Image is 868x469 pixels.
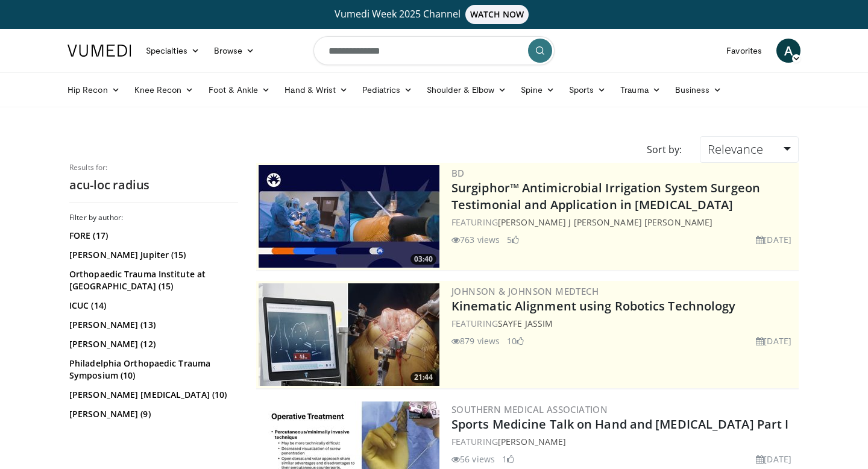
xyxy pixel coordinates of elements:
[498,318,553,329] a: Sayfe Jassim
[638,136,691,163] div: Sort by:
[507,233,519,246] li: 5
[708,141,763,157] span: Relevance
[68,45,131,57] img: VuMedi Logo
[498,216,712,228] a: [PERSON_NAME] J [PERSON_NAME] [PERSON_NAME]
[207,39,262,63] a: Browse
[507,335,524,347] li: 10
[277,78,355,102] a: Hand & Wrist
[451,167,465,179] a: BD
[259,165,439,268] a: 03:40
[502,453,514,465] li: 1
[60,78,127,102] a: Hip Recon
[465,5,529,24] span: WATCH NOW
[69,319,235,331] a: [PERSON_NAME] (13)
[756,233,791,246] li: [DATE]
[259,283,439,386] a: 21:44
[139,39,207,63] a: Specialties
[700,136,799,163] a: Relevance
[69,249,235,261] a: [PERSON_NAME] Jupiter (15)
[69,357,235,382] a: Philadelphia Orthopaedic Trauma Symposium (10)
[69,389,235,401] a: [PERSON_NAME] [MEDICAL_DATA] (10)
[355,78,420,102] a: Pediatrics
[514,78,561,102] a: Spine
[69,408,235,420] a: [PERSON_NAME] (9)
[451,453,495,465] li: 56 views
[69,213,238,222] h3: Filter by author:
[756,335,791,347] li: [DATE]
[756,453,791,465] li: [DATE]
[69,177,238,193] h2: acu-loc radius
[451,285,599,297] a: Johnson & Johnson MedTech
[69,5,799,24] a: Vumedi Week 2025 ChannelWATCH NOW
[451,180,760,213] a: Surgiphor™ Antimicrobial Irrigation System Surgeon Testimonial and Application in [MEDICAL_DATA]
[451,403,608,415] a: Southern Medical Association
[259,283,439,386] img: 85482610-0380-4aae-aa4a-4a9be0c1a4f1.300x170_q85_crop-smart_upscale.jpg
[451,317,796,330] div: FEATURING
[420,78,514,102] a: Shoulder & Elbow
[451,216,796,228] div: FEATURING
[562,78,614,102] a: Sports
[451,435,796,448] div: FEATURING
[201,78,278,102] a: Foot & Ankle
[613,78,668,102] a: Trauma
[719,39,769,63] a: Favorites
[313,36,555,65] input: Search topics, interventions
[410,254,436,265] span: 03:40
[69,338,235,350] a: [PERSON_NAME] (12)
[451,416,788,432] a: Sports Medicine Talk on Hand and [MEDICAL_DATA] Part I
[69,300,235,312] a: ICUC (14)
[776,39,800,63] a: A
[451,298,736,314] a: Kinematic Alignment using Robotics Technology
[410,372,436,383] span: 21:44
[451,335,500,347] li: 879 views
[69,268,235,292] a: Orthopaedic Trauma Institute at [GEOGRAPHIC_DATA] (15)
[127,78,201,102] a: Knee Recon
[69,230,235,242] a: FORE (17)
[69,163,238,172] p: Results for:
[451,233,500,246] li: 763 views
[259,165,439,268] img: 70422da6-974a-44ac-bf9d-78c82a89d891.300x170_q85_crop-smart_upscale.jpg
[498,436,566,447] a: [PERSON_NAME]
[668,78,729,102] a: Business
